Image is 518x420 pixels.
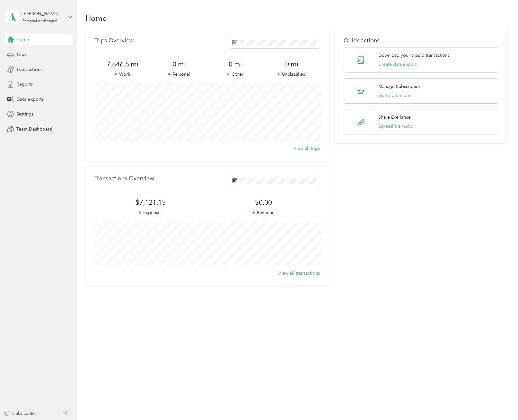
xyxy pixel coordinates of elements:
[94,198,207,207] span: $7,121.15
[16,66,42,73] span: Transactions
[4,410,36,417] button: Help center
[378,123,413,130] button: Spread the word
[94,60,151,69] span: 7,846.5 mi
[263,71,320,78] p: Unclassified
[207,71,264,78] p: Other
[94,209,207,216] p: Expenses
[85,15,107,21] h1: Home
[94,71,151,78] p: Work
[263,60,320,69] span: 0 mi
[16,81,33,88] span: Reports
[207,60,264,69] span: 0 mi
[278,270,320,277] button: View all transactions
[94,175,154,182] p: Transactions Overview
[22,10,63,17] div: [PERSON_NAME]
[294,145,320,152] button: View all trips
[378,83,421,90] p: Manage Subscription
[22,19,57,23] div: Personal dashboard
[378,61,417,68] button: Create data export
[207,209,320,216] p: Revenue
[378,114,411,121] p: Share Everlance
[378,52,450,59] p: Download your trips & transactions
[151,60,207,69] span: 0 mi
[378,92,410,99] button: Go to premium
[16,36,29,43] span: Home
[482,384,518,420] iframe: Everlance-gr Chat Button Frame
[16,126,52,133] span: Team Dashboard
[16,51,26,58] span: Trips
[207,198,320,207] span: $0.00
[16,111,33,117] span: Settings
[344,37,498,44] p: Quick actions
[94,37,134,44] p: Trips Overview
[151,71,207,78] p: Personal
[16,96,44,103] span: Data exports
